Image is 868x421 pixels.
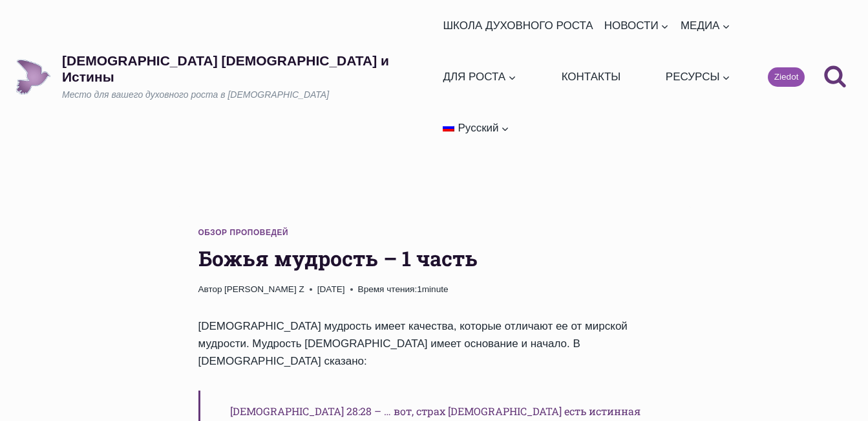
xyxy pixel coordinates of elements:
time: [DATE] [317,282,345,297]
a: Русский [438,102,515,154]
span: РЕСУРСЫ [665,68,730,85]
span: ДЛЯ РОСТА [443,68,516,85]
span: 1 [358,282,449,297]
a: Обзор проповедей [198,228,289,237]
a: [PERSON_NAME] Z [224,284,304,294]
button: Показать форму поиска [818,60,852,95]
p: [DEMOGRAPHIC_DATA] [DEMOGRAPHIC_DATA] и Истины [62,52,438,85]
a: Ziedot [768,67,805,87]
span: Автор [198,282,222,297]
p: [DEMOGRAPHIC_DATA] мудрость имеет качества, которые отличают ее от мирской мудрости. Мудрость [DE... [198,317,670,370]
span: minute [422,284,449,294]
a: КОНТАКТЫ [556,51,626,102]
a: ДЛЯ РОСТА [438,51,522,102]
a: [DEMOGRAPHIC_DATA] [DEMOGRAPHIC_DATA] и ИстиныМесто для вашего духовного роста в [DEMOGRAPHIC_DATA] [16,52,438,102]
span: МЕДИА [680,17,730,34]
h1: Божья мудрость – 1 часть [198,243,670,274]
span: Время чтения: [358,284,418,294]
span: Русский [458,122,498,134]
a: РЕСУРСЫ [660,51,736,102]
img: Draudze Gars un Patiesība [16,59,51,95]
span: НОВОСТИ [604,17,669,34]
p: Место для вашего духовного роста в [DEMOGRAPHIC_DATA] [62,89,438,102]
